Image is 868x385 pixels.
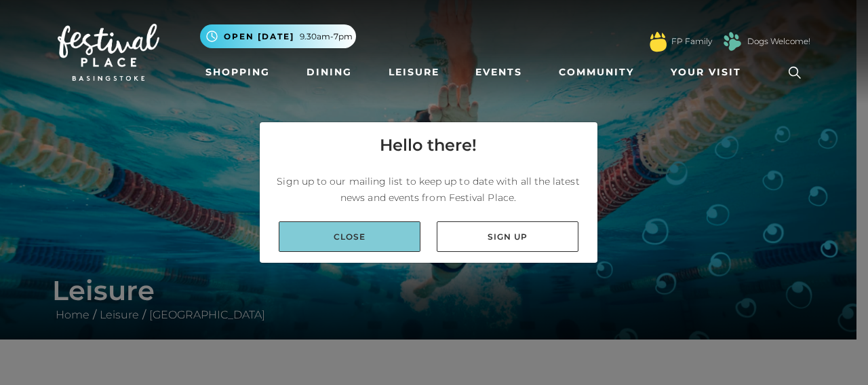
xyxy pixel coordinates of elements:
button: Open [DATE] 9.30am-7pm [200,24,356,48]
a: Dogs Welcome! [747,35,810,48]
a: Your Visit [665,60,753,85]
span: Open [DATE] [224,31,294,43]
a: Leisure [383,60,445,85]
span: 9.30am-7pm [300,31,353,43]
img: Festival Place Logo [58,24,159,81]
a: Community [553,60,639,85]
span: Your Visit [671,65,741,79]
a: FP Family [671,35,712,48]
a: Sign up [437,221,578,252]
a: Close [279,221,420,252]
p: Sign up to our mailing list to keep up to date with all the latest news and events from Festival ... [271,173,587,206]
a: Dining [301,60,357,85]
a: Events [470,60,528,85]
a: Shopping [200,60,275,85]
h4: Hello there! [380,133,477,158]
